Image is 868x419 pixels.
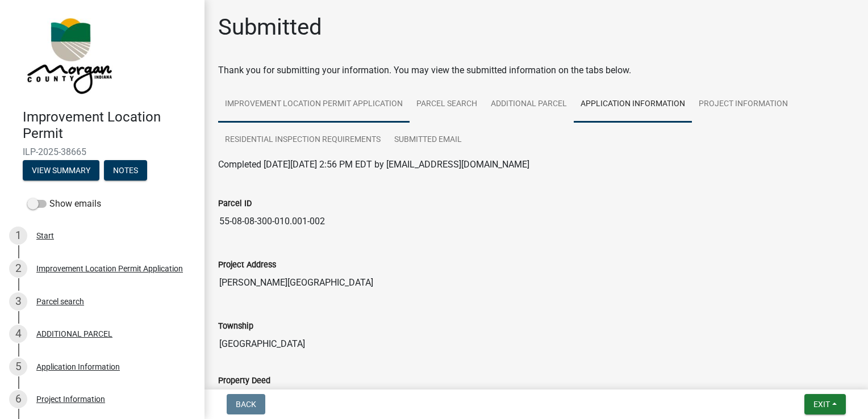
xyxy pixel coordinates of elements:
[36,265,183,273] div: Improvement Location Permit Application
[23,12,114,97] img: Morgan County, Indiana
[36,298,84,305] div: Parcel search
[104,160,147,181] button: Notes
[410,86,484,123] a: Parcel search
[804,394,846,414] button: Exit
[9,390,27,408] div: 6
[218,122,387,158] a: Residential Inspection Requirements
[9,227,27,245] div: 1
[813,400,830,409] span: Exit
[23,160,99,181] button: View Summary
[218,322,253,330] label: Township
[23,166,99,175] wm-modal-confirm: Summary
[218,86,410,123] a: Improvement Location Permit Application
[9,325,27,343] div: 4
[104,166,147,175] wm-modal-confirm: Notes
[218,159,529,170] span: Completed [DATE][DATE] 2:56 PM EDT by [EMAIL_ADDRESS][DOMAIN_NAME]
[23,109,195,142] h4: Improvement Location Permit
[218,14,322,41] h1: Submitted
[574,86,692,123] a: Application Information
[36,232,54,240] div: Start
[218,64,854,77] div: Thank you for submitting your information. You may view the submitted information on the tabs below.
[23,146,182,157] span: ILP-2025-38665
[36,363,120,371] div: Application Information
[692,86,795,123] a: Project Information
[27,197,101,211] label: Show emails
[36,395,105,403] div: Project Information
[36,330,112,338] div: ADDITIONAL PARCEL
[218,377,270,385] label: Property Deed
[9,259,27,278] div: 2
[218,261,276,269] label: Project Address
[9,292,27,311] div: 3
[236,400,256,409] span: Back
[9,358,27,376] div: 5
[387,122,469,158] a: Submitted Email
[227,394,265,414] button: Back
[484,86,574,123] a: ADDITIONAL PARCEL
[218,200,252,208] label: Parcel ID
